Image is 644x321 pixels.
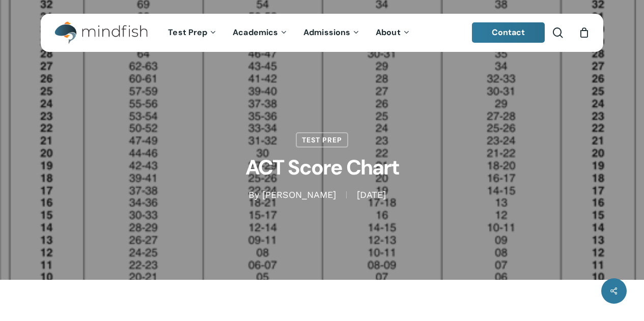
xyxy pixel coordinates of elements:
a: Academics [225,28,296,37]
span: Admissions [303,27,350,38]
span: Contact [492,27,525,38]
span: [DATE] [346,191,396,198]
a: [PERSON_NAME] [262,189,336,200]
span: Academics [233,27,278,38]
nav: Main Menu [160,14,418,52]
a: Test Prep [296,132,348,148]
span: By [248,191,259,198]
a: Admissions [296,28,368,37]
span: About [376,27,401,38]
h1: ACT Score Chart [68,148,577,189]
a: About [368,28,418,37]
a: Contact [472,22,545,43]
header: Main Menu [41,14,603,52]
span: Test Prep [168,27,207,38]
a: Test Prep [160,28,225,37]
